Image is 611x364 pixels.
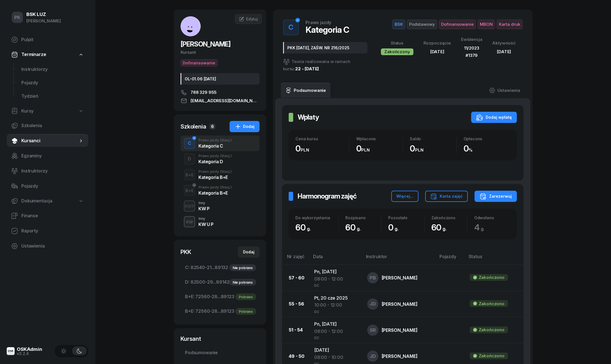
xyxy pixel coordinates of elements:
[282,291,310,317] td: 55 - 56
[305,25,349,35] div: Kategoria C
[391,191,418,202] button: Więcej...
[21,79,84,87] span: Pojazdy
[388,215,424,220] div: Pozostało
[186,139,193,148] div: C
[17,352,42,356] div: v3.2.4
[7,105,88,118] a: Kursy
[314,283,358,287] div: DC
[479,326,504,333] div: Zakończono
[198,159,232,164] div: Kategoria D
[21,137,78,144] span: Kursanci
[180,214,260,230] button: KWInnyKW U P
[21,93,84,100] span: Tydzień
[243,249,254,255] div: Dodaj
[220,186,232,189] span: (Stacj.)
[198,144,232,148] div: Kategoria C
[283,58,367,73] div: Teoria realizowana w ramach kursu:
[7,347,15,355] img: logo-xs@2x.png
[198,201,209,205] div: Inny
[246,17,258,21] span: Edytuj
[21,212,84,220] span: Finanse
[307,226,311,232] small: g.
[220,170,232,173] span: (Stacj.)
[388,222,424,233] div: 0
[7,179,88,193] a: Pojazdy
[26,17,61,25] div: [PERSON_NAME]
[185,349,255,356] span: Podsumowanie
[21,51,46,58] span: Terminarze
[436,253,465,265] th: Pojazdy
[479,274,504,281] div: Zakończono
[282,253,310,265] th: Nr zajęć
[481,226,485,232] small: g.
[492,48,516,55] div: [DATE]
[185,279,255,286] span: 82500-29...89142
[492,39,516,47] div: Aktywność
[21,183,84,190] span: Pojazdy
[180,198,260,214] button: KWPInnyKW P
[407,20,437,29] span: Podstawowy
[210,124,215,129] span: 6
[382,276,418,280] div: [PERSON_NAME]
[183,171,196,178] div: B+E
[198,217,214,220] div: Inny
[439,20,476,29] span: Dofinansowanie
[235,293,256,300] div: Pobrano
[183,187,196,194] div: B+E
[305,20,331,25] div: Prawo jazdy
[21,242,84,250] span: Ustawienia
[282,265,310,291] td: 57 - 60
[425,191,468,202] button: Karta zajęć
[423,39,451,47] div: Rozpoczęcie
[464,143,510,154] div: 0
[21,66,84,73] span: Instruktorzy
[180,290,260,304] a: B+E:72560-28...89123Pobrano
[298,192,357,201] h2: Harmonogram zajęć
[184,169,195,180] button: B+E
[345,222,363,232] span: 60
[198,191,232,195] div: Kategoria B+E
[185,279,189,286] span: D:
[185,308,255,315] span: 72560-28...89123
[180,40,230,48] span: [PERSON_NAME]
[476,114,512,121] div: Dodaj wpłatę
[282,317,310,343] td: 51 - 54
[7,195,88,207] a: Dokumentacja
[314,302,358,309] div: 10:00 - 12:00
[26,12,61,17] div: BSK LUZ
[283,42,367,53] div: PKK [DATE], ZAŚW. NR 216/2025
[180,49,260,56] div: Kursant
[295,66,319,71] a: 22 - [DATE]
[464,136,510,141] div: Opłacono
[410,143,457,154] div: 0
[185,264,189,271] span: C:
[443,226,446,232] small: g.
[184,185,195,196] button: B+E
[382,354,418,358] div: [PERSON_NAME]
[370,276,376,280] span: PB
[480,193,512,200] div: Zarezerwuj
[7,209,88,223] a: Finanse
[314,309,358,314] div: DC
[184,138,195,149] button: C
[356,136,403,141] div: Wpłacono
[392,20,405,29] span: BSK
[485,83,525,98] a: Ustawienia
[7,33,88,46] a: Pulpit
[361,147,370,153] small: PLN
[310,265,363,291] td: Pn, [DATE]
[180,167,260,183] button: B+EPrawo jazdy(Stacj.)Kategoria B+E
[185,293,255,300] span: 72560-28...89123
[314,335,358,340] div: DC
[180,276,260,289] a: D:82500-29...89142Nie pobrano
[382,302,418,306] div: [PERSON_NAME]
[17,90,88,103] a: Tydzień
[14,15,21,20] span: PK
[17,76,88,90] a: Pojazdy
[198,154,232,158] div: Prawo jazdy
[392,20,522,29] button: BSKPodstawowyDofinansowanieMBONKarta druk
[345,215,381,220] div: Rozpisano
[229,264,256,271] div: Nie pobrano
[17,63,88,76] a: Instruktorzy
[7,119,88,132] a: Szkolenia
